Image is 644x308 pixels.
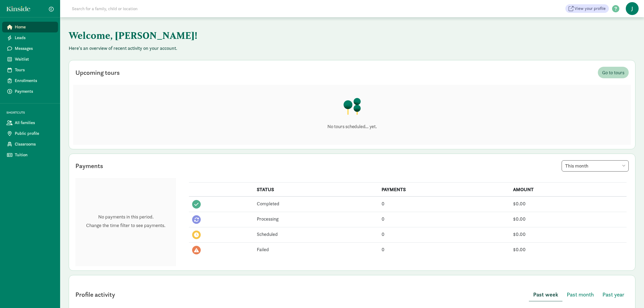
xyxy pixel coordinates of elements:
[565,4,609,13] a: View your profile
[513,231,623,238] div: $0.00
[2,43,58,54] a: Messages
[15,24,54,30] span: Home
[15,120,54,126] span: All families
[602,69,624,76] span: Go to tours
[626,2,639,15] span: J
[254,183,378,197] th: STATUS
[2,22,58,32] a: Home
[562,288,598,301] button: Past month
[2,54,58,65] a: Waitlist
[75,68,120,77] div: Upcoming tours
[327,123,377,130] p: No tours scheduled... yet.
[15,45,54,52] span: Messages
[257,246,375,253] div: Failed
[15,56,54,62] span: Waitlist
[15,141,54,147] span: Classrooms
[75,290,115,299] div: Profile activity
[69,45,635,51] p: Here's an overview of recent activity on your account.
[2,128,58,139] a: Public profile
[2,150,58,160] a: Tuition
[2,117,58,128] a: All families
[510,183,627,197] th: AMOUNT
[598,67,629,78] a: Go to tours
[378,183,510,197] th: PAYMENTS
[343,98,361,115] img: illustration-trees.png
[529,288,562,301] button: Past week
[567,290,594,299] span: Past month
[15,152,54,158] span: Tuition
[575,5,606,12] span: View your profile
[382,215,507,222] div: 0
[513,215,623,222] div: $0.00
[15,88,54,95] span: Payments
[382,231,507,238] div: 0
[15,77,54,84] span: Enrollments
[382,200,507,207] div: 0
[86,214,165,220] p: No payments in this period.
[602,290,624,299] span: Past year
[598,288,629,301] button: Past year
[2,32,58,43] a: Leads
[15,67,54,73] span: Tours
[86,222,165,229] p: Change the time filter to see payments.
[257,200,375,207] div: Completed
[2,139,58,150] a: Classrooms
[2,86,58,97] a: Payments
[15,35,54,41] span: Leads
[69,26,334,45] h1: Welcome, [PERSON_NAME]!
[533,290,558,299] span: Past week
[15,130,54,137] span: Public profile
[257,215,375,222] div: Processing
[2,65,58,75] a: Tours
[69,3,219,14] input: Search for a family, child or location
[513,200,623,207] div: $0.00
[75,161,103,171] div: Payments
[257,231,375,238] div: Scheduled
[2,75,58,86] a: Enrollments
[382,246,507,253] div: 0
[513,246,623,253] div: $0.00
